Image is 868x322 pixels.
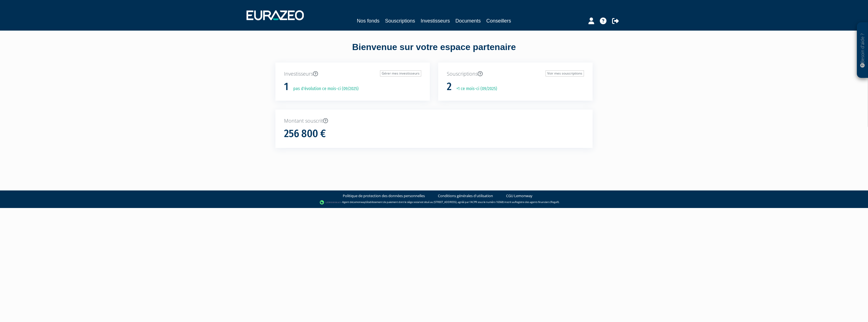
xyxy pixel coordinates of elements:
[343,193,425,199] a: Politique de protection des données personnelles
[438,193,493,199] a: Conditions générales d'utilisation
[246,10,304,20] img: 1732889491-logotype_eurazeo_blanc_rvb.png
[284,81,288,93] h1: 1
[289,86,359,92] p: pas d'évolution ce mois-ci (09/2025)
[455,17,481,25] a: Documents
[284,117,584,125] p: Montant souscrit
[6,200,862,205] div: - Agent de (établissement de paiement dont le siège social est situé au [STREET_ADDRESS], agréé p...
[546,70,584,76] a: Voir mes souscriptions
[506,193,532,199] a: CGU Lemonway
[385,17,415,25] a: Souscriptions
[357,17,379,25] a: Nos fonds
[486,17,511,25] a: Conseillers
[447,81,452,93] h1: 2
[353,200,366,204] a: Lemonway
[320,200,341,205] img: logo-lemonway.png
[284,128,326,140] h1: 256 800 €
[421,17,450,25] a: Investisseurs
[452,86,497,92] p: +1 ce mois-ci (09/2025)
[271,41,597,63] div: Bienvenue sur votre espace partenaire
[380,70,421,76] a: Gérer mes investisseurs
[859,25,866,75] p: Besoin d'aide ?
[284,70,421,78] p: Investisseurs
[447,70,584,78] p: Souscriptions
[515,200,559,204] a: Registre des agents financiers (Regafi)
